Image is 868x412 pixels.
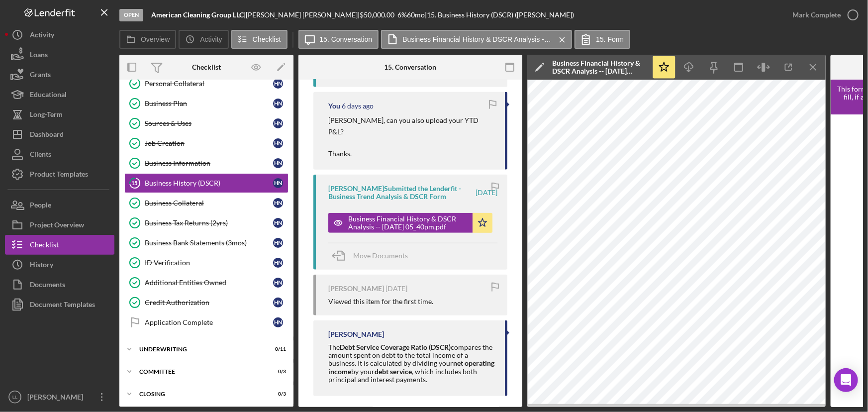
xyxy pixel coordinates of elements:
div: H N [273,238,283,248]
button: Grants [5,65,114,85]
label: 15. Form [596,35,624,43]
div: [PERSON_NAME] [25,387,90,410]
div: H N [273,158,283,168]
div: Additional Entities Owned [145,279,273,287]
button: Educational [5,85,114,104]
a: Dashboard [5,124,114,144]
a: Personal CollateralHN [124,74,289,94]
button: Checklist [5,235,114,255]
button: Project Overview [5,215,114,235]
tspan: 15 [132,180,138,186]
b: American Cleaning Group LLC [151,10,244,19]
div: H N [273,278,283,288]
div: Business Tax Returns (2yrs) [145,219,273,227]
div: [PERSON_NAME] Submitted the Lenderfit - Business Trend Analysis & DSCR Form [328,185,474,201]
a: Business Tax Returns (2yrs)HN [124,213,289,233]
button: Overview [119,30,176,49]
a: Business Bank Statements (3mos)HN [124,233,289,253]
div: Business Bank Statements (3mos) [145,239,273,247]
div: Open [119,9,143,21]
label: 15. Conversation [320,35,373,43]
a: Business CollateralHN [124,193,289,213]
button: Activity [5,25,114,45]
div: 60 mo [407,11,425,19]
span: Move Documents [353,251,408,260]
div: Product Templates [30,164,88,187]
div: 0 / 3 [268,369,286,375]
div: H N [273,298,283,308]
div: Project Overview [30,215,84,237]
label: Overview [141,35,170,43]
div: Document Templates [30,295,95,317]
div: Viewed this item for the first time. [328,298,433,306]
div: H N [273,118,283,128]
div: Documents [30,275,65,297]
a: 15Business History (DSCR)HN [124,173,289,193]
div: 0 / 3 [268,391,286,397]
div: Credit Authorization [145,299,273,307]
div: [PERSON_NAME] [PERSON_NAME] | [246,11,360,19]
div: 15. Conversation [385,63,437,71]
label: Checklist [253,35,281,43]
div: [PERSON_NAME] [328,285,384,293]
div: [PERSON_NAME] [328,330,384,338]
a: Business PlanHN [124,94,289,113]
button: Documents [5,275,114,295]
button: People [5,195,114,215]
button: LL[PERSON_NAME] [5,387,114,407]
div: Business Financial History & DSCR Analysis -- [DATE] 05_40pm.pdf [552,59,647,75]
div: $50,000.00 [360,11,397,19]
strong: Debt Service Coverage Ratio (DSCR) [340,343,451,351]
button: Loans [5,45,114,65]
a: Credit AuthorizationHN [124,293,289,312]
div: You [328,102,340,110]
div: Business History (DSCR) [145,179,273,187]
div: | [151,11,246,19]
div: H N [273,258,283,268]
time: 2025-07-24 21:38 [386,285,407,293]
button: 15. Conversation [298,30,379,49]
time: 2025-08-13 21:05 [342,102,374,110]
label: Activity [200,35,222,43]
div: Business Financial History & DSCR Analysis -- [DATE] 05_40pm.pdf [348,215,468,231]
div: Underwriting [139,346,261,352]
button: Long-Term [5,104,114,124]
div: Long-Term [30,104,63,127]
time: 2025-07-24 21:40 [476,189,497,197]
a: Application CompleteHN [124,312,289,332]
div: People [30,195,51,217]
div: Sources & Uses [145,119,273,127]
p: [PERSON_NAME], can you also upload your YTD P&L? Thanks. [328,115,495,160]
div: Business Information [145,159,273,167]
div: | 15. Business History (DSCR) ([PERSON_NAME]) [425,11,574,19]
div: Job Creation [145,139,273,147]
div: Dashboard [30,124,64,147]
strong: net operating income [328,359,494,375]
div: Personal Collateral [145,80,273,88]
div: Checklist [30,235,59,257]
a: Additional Entities OwnedHN [124,273,289,293]
label: Business Financial History & DSCR Analysis -- [DATE] 05_40pm.pdf [402,35,552,43]
button: Product Templates [5,164,114,184]
button: Activity [179,30,228,49]
a: Clients [5,144,114,164]
button: Business Financial History & DSCR Analysis -- [DATE] 05_40pm.pdf [381,30,572,49]
a: Business InformationHN [124,153,289,173]
div: Open Intercom Messenger [834,368,858,392]
a: Sources & UsesHN [124,113,289,133]
div: Clients [30,144,51,167]
div: Business Collateral [145,199,273,207]
text: LL [12,395,18,400]
div: H N [273,317,283,327]
div: H N [273,198,283,208]
div: Checklist [192,63,221,71]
